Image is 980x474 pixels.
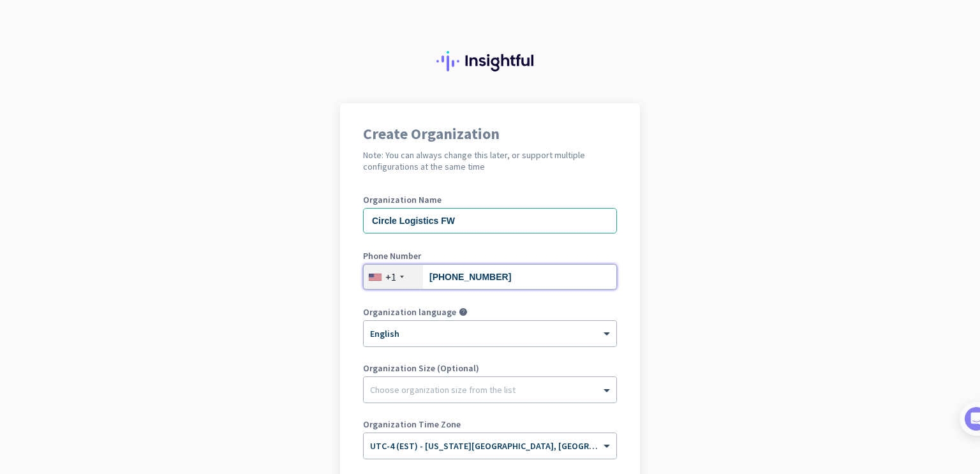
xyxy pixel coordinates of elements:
[363,195,617,204] label: Organization Name
[363,251,617,260] label: Phone Number
[363,420,617,429] label: Organization Time Zone
[363,149,617,172] h2: Note: You can always change this later, or support multiple configurations at the same time
[363,364,617,373] label: Organization Size (Optional)
[436,51,544,71] img: Insightful
[385,270,396,283] div: +1
[363,208,617,233] input: What is the name of your organization?
[363,126,617,142] h1: Create Organization
[459,307,468,316] i: help
[363,264,617,290] input: 201-555-0123
[363,307,456,316] label: Organization language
